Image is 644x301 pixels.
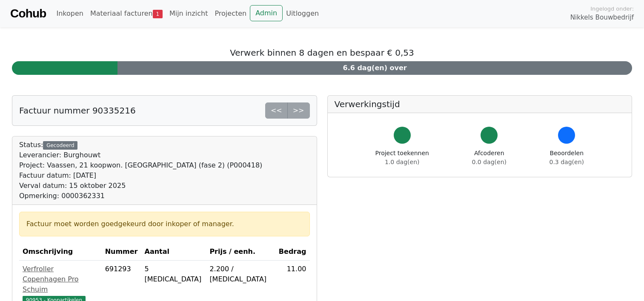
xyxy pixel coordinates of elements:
th: Aantal [141,243,206,261]
div: Factuur datum: [DATE] [19,170,262,181]
th: Omschrijving [19,243,102,261]
h5: Factuur nummer 90335216 [19,105,136,116]
a: Materiaal facturen1 [87,5,166,22]
a: Mijn inzicht [166,5,212,22]
span: Ingelogd onder: [590,5,634,13]
a: Uitloggen [283,5,322,22]
div: 6.6 dag(en) over [117,61,632,75]
span: 1.0 dag(en) [385,159,419,165]
a: Cohub [10,3,46,24]
div: Status: [19,140,262,201]
span: Nikkels Bouwbedrijf [570,13,634,23]
div: Project: Vaassen, 21 koopwon. [GEOGRAPHIC_DATA] (fase 2) (P000418) [19,160,262,170]
div: 2.200 / [MEDICAL_DATA] [209,264,272,284]
span: 0.3 dag(en) [550,159,584,165]
div: Opmerking: 0000362331 [19,191,262,201]
h5: Verwerk binnen 8 dagen en bespaar € 0,53 [12,48,632,58]
th: Nummer [102,243,141,261]
div: Beoordelen [550,149,584,167]
div: Afcoderen [472,149,507,167]
div: 5 [MEDICAL_DATA] [145,264,203,284]
div: Verval datum: 15 oktober 2025 [19,181,262,191]
th: Prijs / eenh. [206,243,275,261]
div: Gecodeerd [43,141,77,150]
span: 0.0 dag(en) [472,159,507,165]
div: Leverancier: Burghouwt [19,150,262,160]
span: 1 [153,10,163,18]
a: Projecten [211,5,250,22]
div: Verfroller Copenhagen Pro Schuim [23,264,98,295]
a: Admin [250,5,283,21]
div: Project toekennen [375,149,429,167]
div: Factuur moet worden goedgekeurd door inkoper of manager. [26,219,303,229]
th: Bedrag [275,243,310,261]
a: Inkopen [53,5,86,22]
h5: Verwerkingstijd [335,99,625,109]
